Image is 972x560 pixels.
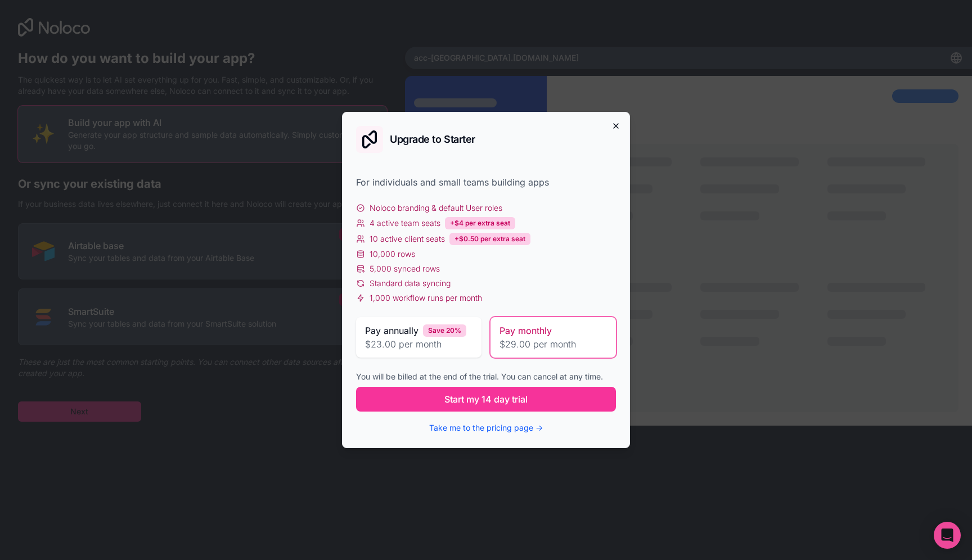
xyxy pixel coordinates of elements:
[444,392,528,406] span: Start my 14 day trial
[356,371,616,382] div: You will be billed at the end of the trial. You can cancel at any time.
[370,278,451,289] span: Standard data syncing
[429,422,543,433] button: Take me to the pricing page →
[370,218,440,229] span: 4 active team seats
[356,175,616,189] div: For individuals and small teams building apps
[356,387,616,412] button: Start my 14 day trial
[370,202,502,214] span: Noloco branding & default User roles
[370,292,482,304] span: 1,000 workflow runs per month
[499,337,607,351] span: $29.00 per month
[445,217,515,229] div: +$4 per extra seat
[423,324,466,337] div: Save 20%
[370,233,445,245] span: 10 active client seats
[370,263,440,274] span: 5,000 synced rows
[365,337,472,351] span: $23.00 per month
[449,233,530,245] div: +$0.50 per extra seat
[365,324,418,337] span: Pay annually
[611,121,620,130] button: Close
[499,324,552,337] span: Pay monthly
[370,249,415,260] span: 10,000 rows
[390,134,475,144] h2: Upgrade to Starter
